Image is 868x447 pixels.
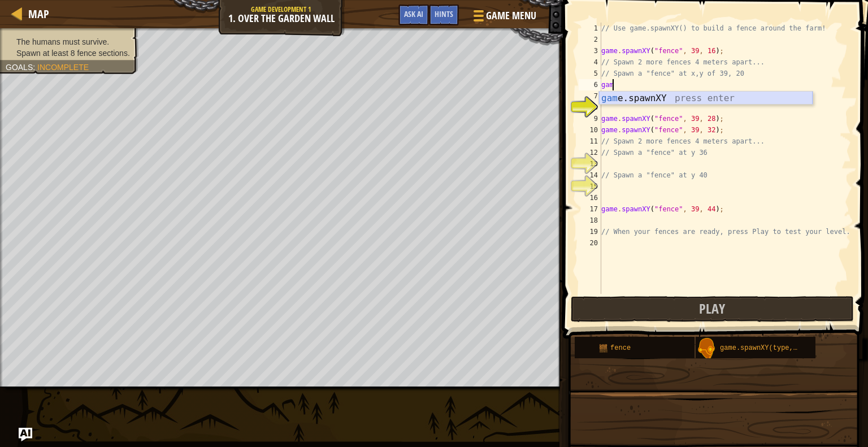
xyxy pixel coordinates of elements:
span: Hints [435,8,453,19]
span: fence [610,344,631,352]
span: Map [28,6,49,21]
button: Play [571,296,854,322]
img: portrait.png [696,338,717,359]
span: game.spawnXY(type, x, y); [720,344,822,352]
div: 18 [579,215,601,226]
div: 15 [579,181,601,192]
span: Ask AI [404,8,423,19]
div: 13 [579,158,601,170]
span: Game Menu [486,8,536,23]
a: Map [23,6,49,21]
div: 7 [579,90,601,102]
div: 3 [579,45,601,57]
span: The humans must survive. [16,37,109,46]
div: 11 [579,136,601,147]
div: 20 [579,237,601,249]
li: The humans must survive. [6,36,130,47]
div: 17 [579,203,601,215]
span: Play [699,300,725,318]
button: Ask AI [398,5,429,25]
div: 19 [579,226,601,237]
span: Incomplete [37,63,89,72]
div: 5 [579,68,601,79]
div: 2 [579,34,601,45]
div: 9 [579,113,601,124]
div: 1 [579,23,601,34]
img: portrait.png [599,344,608,353]
div: 12 [579,147,601,158]
span: Spawn at least 8 fence sections. [16,49,130,58]
div: 14 [579,170,601,181]
div: 8 [579,102,601,113]
div: 16 [579,192,601,203]
button: Ask AI [19,428,32,441]
span: Goals [6,63,33,72]
li: Spawn at least 8 fence sections. [6,47,130,59]
div: 6 [579,79,601,90]
span: : [33,63,37,72]
button: Game Menu [465,5,543,31]
div: 10 [579,124,601,136]
div: 4 [579,57,601,68]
